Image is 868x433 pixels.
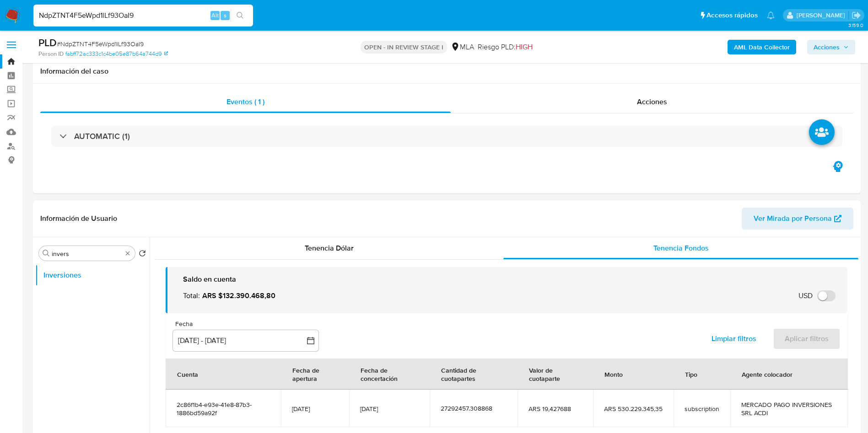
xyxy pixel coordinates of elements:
[211,11,219,20] span: Alt
[361,41,447,53] p: OPEN - IN REVIEW STAGE I
[43,250,50,257] button: Buscar
[38,35,57,50] b: PLD
[124,250,131,257] button: Borrar
[38,50,64,58] b: Person ID
[231,9,249,22] button: search-icon
[451,42,474,52] div: MLA
[516,42,533,52] span: HIGH
[706,11,758,20] span: Accesos rápidos
[40,67,853,76] h1: Información del caso
[814,40,840,54] span: Acciones
[74,131,130,141] h3: AUTOMATIC (1)
[33,10,253,21] input: Buscar usuario o caso...
[40,214,117,223] h1: Información de Usuario
[478,42,533,52] span: Riesgo PLD:
[797,11,848,20] p: mariaeugenia.sanchez@mercadolibre.com
[226,96,264,107] span: Eventos ( 1 )
[637,96,667,107] span: Acciones
[852,11,861,20] a: Salir
[57,39,144,48] span: # NdpZTNT4F5eWpd1lLf93OaI9
[742,208,853,230] button: Ver Mirada por Persona
[754,208,832,230] span: Ver Mirada por Persona
[767,11,775,19] a: Notificaciones
[35,264,150,286] button: Inversiones
[728,40,796,54] button: AML Data Collector
[734,40,790,54] b: AML Data Collector
[51,126,842,147] div: AUTOMATIC (1)
[139,250,146,260] button: Volver al orden por defecto
[65,50,168,58] a: fabff72ac333c1c4be05e87b64a744d9
[807,40,855,54] button: Acciones
[224,11,226,20] span: s
[52,250,122,258] input: Buscar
